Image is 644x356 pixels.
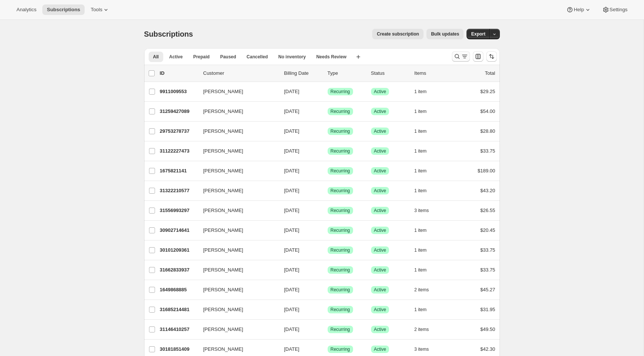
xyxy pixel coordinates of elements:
span: Recurring [331,267,350,273]
div: 31122227473[PERSON_NAME][DATE]SuccessRecurringSuccessActive1 item$33.75 [160,146,495,156]
button: 2 items [414,324,437,335]
span: [DATE] [284,128,300,134]
button: [PERSON_NAME] [199,343,274,355]
span: [DATE] [284,287,300,292]
div: 1675821141[PERSON_NAME][DATE]SuccessRecurringSuccessActive1 item$189.00 [160,166,495,176]
button: Help [562,4,596,15]
span: [DATE] [284,307,300,312]
span: Bulk updates [431,31,459,37]
span: [DATE] [284,346,300,352]
span: [DATE] [284,247,300,253]
p: Customer [203,70,278,77]
span: Active [374,208,386,214]
button: [PERSON_NAME] [199,244,274,256]
span: Recurring [331,168,350,174]
span: [DATE] [284,227,300,233]
button: 1 item [414,265,435,275]
span: Recurring [331,346,350,352]
span: $49.50 [480,326,495,332]
div: 31259427089[PERSON_NAME][DATE]SuccessRecurringSuccessActive1 item$54.00 [160,106,495,117]
button: [PERSON_NAME] [199,185,274,197]
div: 29753278737[PERSON_NAME][DATE]SuccessRecurringSuccessActive1 item$28.80 [160,126,495,136]
span: Active [374,89,386,95]
button: 1 item [414,166,435,176]
span: $54.00 [480,108,495,114]
button: [PERSON_NAME] [199,224,274,236]
span: Recurring [331,307,350,313]
span: Settings [610,7,628,13]
button: 3 items [414,344,437,355]
span: [PERSON_NAME] [203,167,243,175]
span: [PERSON_NAME] [203,246,243,254]
span: 1 item [414,148,427,154]
p: Status [371,70,408,77]
span: [PERSON_NAME] [203,306,243,313]
span: [DATE] [284,267,300,273]
p: Billing Date [284,70,322,77]
span: [DATE] [284,326,300,332]
span: 1 item [414,128,427,134]
button: [PERSON_NAME] [199,323,274,335]
span: $26.55 [480,208,495,213]
button: 1 item [414,86,435,97]
span: $33.75 [480,267,495,273]
span: 1 item [414,247,427,253]
p: Total [485,70,495,77]
div: Type [328,70,365,77]
button: [PERSON_NAME] [199,125,274,137]
p: 31556993297 [160,207,197,214]
span: [PERSON_NAME] [203,147,243,155]
span: [PERSON_NAME] [203,227,243,234]
span: Active [169,54,183,60]
button: 1 item [414,185,435,196]
button: 3 items [414,205,437,216]
p: 31322210577 [160,187,197,194]
p: 31662833937 [160,266,197,274]
span: 3 items [414,346,429,352]
p: ID [160,70,197,77]
button: Tools [86,4,114,15]
p: 1675821141 [160,167,197,175]
button: Subscriptions [42,4,85,15]
span: Active [374,168,386,174]
button: Create new view [352,52,364,62]
span: $43.20 [480,188,495,193]
div: 30101209361[PERSON_NAME][DATE]SuccessRecurringSuccessActive1 item$33.75 [160,245,495,255]
span: [PERSON_NAME] [203,286,243,294]
span: All [153,54,159,60]
div: 31662833937[PERSON_NAME][DATE]SuccessRecurringSuccessActive1 item$33.75 [160,265,495,275]
span: $189.00 [478,168,495,174]
span: Recurring [331,227,350,233]
span: Recurring [331,208,350,214]
span: [PERSON_NAME] [203,128,243,135]
span: Needs Review [316,54,347,60]
button: Bulk updates [426,29,464,39]
button: Customize table column order and visibility [473,51,483,62]
button: Export [467,29,490,39]
button: [PERSON_NAME] [199,145,274,157]
span: Subscriptions [144,30,193,38]
p: 29753278737 [160,128,197,135]
button: 1 item [414,126,435,136]
p: 31146410257 [160,326,197,333]
p: 30181851409 [160,346,197,353]
span: Active [374,227,386,233]
span: Analytics [16,7,36,13]
span: Recurring [331,108,350,114]
button: 2 items [414,285,437,295]
div: 1649868885[PERSON_NAME][DATE]SuccessRecurringSuccessActive2 items$45.27 [160,285,495,295]
span: $31.95 [480,307,495,312]
span: 2 items [414,326,429,332]
span: Active [374,307,386,313]
span: $45.27 [480,287,495,292]
div: 31322210577[PERSON_NAME][DATE]SuccessRecurringSuccessActive1 item$43.20 [160,185,495,196]
p: 30101209361 [160,246,197,254]
p: 31122227473 [160,147,197,155]
span: Recurring [331,128,350,134]
button: Settings [598,4,632,15]
button: [PERSON_NAME] [199,284,274,296]
button: [PERSON_NAME] [199,105,274,117]
div: 9911009553[PERSON_NAME][DATE]SuccessRecurringSuccessActive1 item$29.25 [160,86,495,97]
button: 1 item [414,146,435,156]
button: [PERSON_NAME] [199,304,274,316]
